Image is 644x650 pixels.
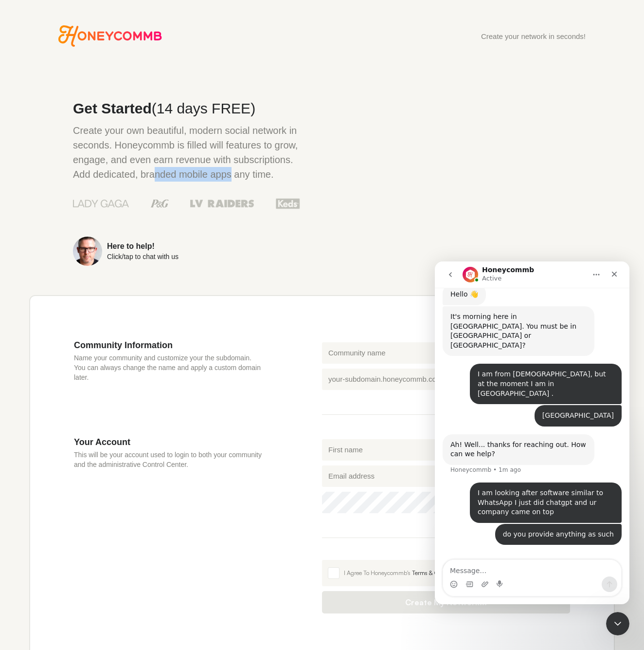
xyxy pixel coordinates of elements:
[73,237,102,266] img: Sean
[74,437,264,447] h3: Your Account
[332,597,560,607] span: Create My Network...
[344,569,564,577] div: I Agree To Honeycommb's &
[107,242,179,250] div: Here to help!
[73,237,300,266] a: Here to help!Click/tap to chat with us
[58,25,162,47] a: Go to Honeycommb homepage
[151,200,169,207] img: Procter & Gamble
[74,340,264,351] h3: Community Information
[322,465,570,487] input: Email address
[412,569,461,576] a: Terms & Conditions
[606,612,629,635] iframe: Intercom live chat
[276,197,300,210] img: Keds
[322,439,444,461] input: First name
[107,253,179,260] div: Click/tap to chat with us
[58,25,162,47] svg: Honeycommb
[322,591,570,613] button: Create My Network...
[322,342,570,364] input: Community name
[74,353,264,382] p: Name your community and customize your the subdomain. You can always change the name and apply a ...
[190,200,254,207] img: Las Vegas Raiders
[481,33,586,40] div: Create your network in seconds!
[73,101,300,116] h2: Get Started
[73,196,129,211] img: Lady Gaga
[74,450,264,469] p: This will be your account used to login to both your community and the administrative Control Cen...
[73,123,300,182] p: Create your own beautiful, modern social network in seconds. Honeycommb is filled will features t...
[322,369,570,390] input: your-subdomain.honeycommb.com
[435,261,629,604] iframe: Intercom live chat
[152,100,255,116] span: (14 days FREE)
